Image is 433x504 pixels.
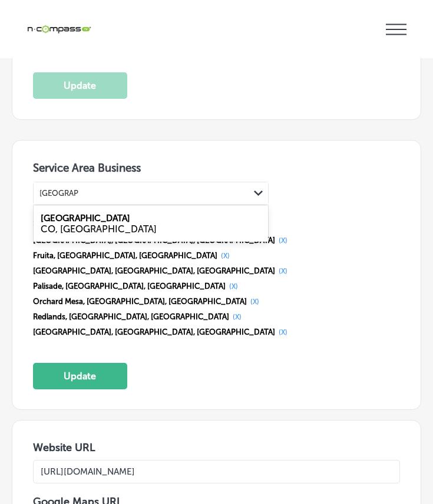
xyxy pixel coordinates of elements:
[33,460,401,483] input: Add Location Website
[33,363,127,389] button: Update
[33,72,127,99] button: Update
[33,219,116,228] span: Selected Service Area(s)
[247,297,263,306] button: (X)
[33,297,247,306] span: Orchard Mesa, [GEOGRAPHIC_DATA], [GEOGRAPHIC_DATA]
[275,328,291,337] button: (X)
[275,236,291,245] button: (X)
[41,223,261,235] div: CO, USA
[217,251,233,261] button: (X)
[33,236,275,245] span: [GEOGRAPHIC_DATA], [GEOGRAPHIC_DATA], [GEOGRAPHIC_DATA]
[229,312,245,322] button: (X)
[33,161,401,179] h3: Service Area Business
[33,282,226,291] span: Palisade, [GEOGRAPHIC_DATA], [GEOGRAPHIC_DATA]
[275,266,291,276] button: (X)
[33,251,217,260] span: Fruita, [GEOGRAPHIC_DATA], [GEOGRAPHIC_DATA]
[27,24,91,35] img: 660ab0bf-5cc7-4cb8-ba1c-48b5ae0f18e60NCTV_CLogo_TV_Black_-500x88.png
[33,266,275,275] span: [GEOGRAPHIC_DATA], [GEOGRAPHIC_DATA], [GEOGRAPHIC_DATA]
[33,441,401,454] h3: Website URL
[33,328,275,336] span: [GEOGRAPHIC_DATA], [GEOGRAPHIC_DATA], [GEOGRAPHIC_DATA]
[226,282,242,291] button: (X)
[33,312,229,321] span: Redlands, [GEOGRAPHIC_DATA], [GEOGRAPHIC_DATA]
[41,213,130,223] label: Glade Park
